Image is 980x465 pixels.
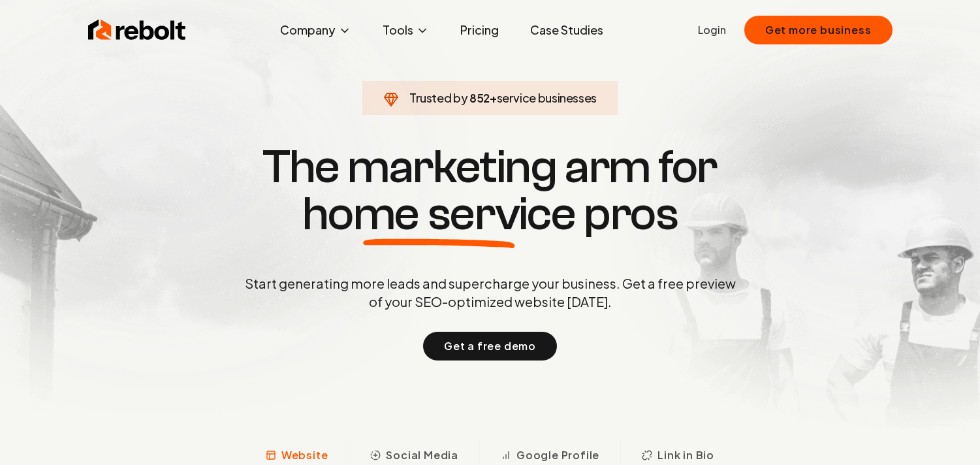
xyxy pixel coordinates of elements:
p: Start generating more leads and supercharge your business. Get a free preview of your SEO-optimiz... [242,274,738,311]
span: Social Media [386,447,458,463]
span: Link in Bio [657,447,714,463]
span: Google Profile [516,447,599,463]
button: Tools [372,17,439,43]
button: Company [270,17,362,43]
span: service businesses [497,90,597,105]
span: + [490,90,497,105]
span: Website [281,447,328,463]
a: Pricing [450,17,509,43]
button: Get more business [744,16,893,44]
span: home service [302,191,576,238]
a: Login [698,22,726,38]
img: Rebolt Logo [88,17,186,43]
button: Get a free demo [423,332,557,361]
a: Case Studies [520,17,614,43]
span: 852 [469,89,490,107]
span: Trusted by [409,90,467,105]
h1: The marketing arm for pros [177,144,804,238]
